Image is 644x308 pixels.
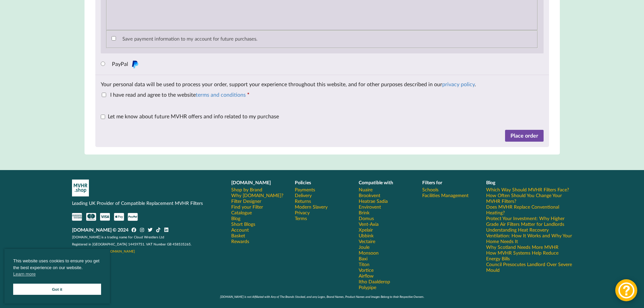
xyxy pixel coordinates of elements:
div: [DOMAIN_NAME] is not Affiliated with Any of The Brands Stocked, and any Logos, Brand Names, Produ... [72,295,572,299]
span: This website uses cookies to ensure you get the best experience on our website. [13,258,101,279]
a: Got it cookie [13,284,101,295]
a: Basket [231,233,245,238]
a: Which Way Should MVHR Filters Face? [486,187,569,192]
a: Privacy [295,210,310,215]
a: Joule [359,244,369,250]
a: Why Scotland Needs More MVHR [486,244,558,250]
a: privacy policy [442,81,475,87]
a: Rewards [231,238,249,244]
b: Filters for [422,180,442,185]
b: Compatible with [359,180,393,185]
a: Filter Designer [231,198,261,204]
a: Vortice [359,267,374,273]
p: Your personal data will be used to process your order, support your experience throughout this we... [101,80,544,88]
p: Leading UK Provider of Compatible Replacement MVHR Filters [72,200,222,207]
a: Modern Slavery [295,204,328,210]
a: terms and conditions [196,91,246,98]
a: Why [DOMAIN_NAME]? [231,192,283,198]
a: Understanding Heat Recovery Ventilation: How It Works and Why Your Home Needs It [486,227,572,244]
a: Airflow [359,273,374,279]
b: [DOMAIN_NAME] [231,180,271,185]
a: How Often Should You Change Your MVHR Filters? [486,192,572,204]
a: Envirovent [359,204,381,210]
a: Ubbink [359,233,374,238]
a: Delivery [295,192,312,198]
a: Facilities Management [422,192,469,198]
label: Save payment information to my account for future purchases. [122,35,257,42]
a: Polypipe [359,284,376,290]
a: Brookvent [359,192,380,198]
a: Itho Daalderop [359,279,390,284]
a: How MVHR Systems Help Reduce Energy Bills [486,250,572,261]
abbr: required [247,91,249,98]
a: cookies - Learn more [13,271,35,278]
a: Shop by Brand [231,187,262,192]
img: mvhr-inverted.png [72,180,89,196]
a: Payments [295,187,315,192]
a: Short Blogs [231,221,255,227]
a: Catalogue [231,210,252,215]
a: Brink [359,210,369,215]
a: [DOMAIN_NAME] [106,249,135,253]
button: Place order [505,130,544,142]
span: Registered in [GEOGRAPHIC_DATA] 14459751. VAT Number GB 458535265. [72,242,191,246]
a: Account [231,227,249,233]
a: Vent-Axia [359,221,379,227]
a: Nuaire [359,187,373,192]
a: Terms [295,215,307,221]
a: Find your Filter [231,204,263,210]
a: Xpelair [359,227,373,233]
b: Policies [295,180,311,185]
a: Council Presocutes Landlord Over Severe Mould [486,261,572,273]
input: I have read and agree to the websiteterms and conditions * [102,93,106,97]
label: Let me know about future MVHR offers and info related to my purchase [101,113,279,119]
img: PayPal [131,60,139,68]
a: Domus [359,215,374,221]
a: Schools [422,187,438,192]
a: Heatrae Sadia [359,198,388,204]
b: [DOMAIN_NAME] © 2024 [72,227,128,233]
a: Monsoon [359,250,379,256]
div: cookieconsent [4,249,110,304]
input: Let me know about future MVHR offers and info related to my purchase [101,115,105,119]
a: Returns [295,198,311,204]
a: Vectaire [359,238,375,244]
label: PayPal [112,61,139,67]
b: Blog [486,180,495,185]
a: Titon [359,261,369,267]
a: Blog [231,215,240,221]
a: Does MVHR Replace Conventional Heating? [486,204,572,215]
span: I have read and agree to the website [110,91,246,98]
a: Baxi [359,256,367,261]
span: [DOMAIN_NAME] is a trading name for Cloud Wrestlers Ltd [72,235,164,239]
a: Protect Your Investment: Why Higher Grade Air Filters Matter for Landlords [486,215,572,227]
